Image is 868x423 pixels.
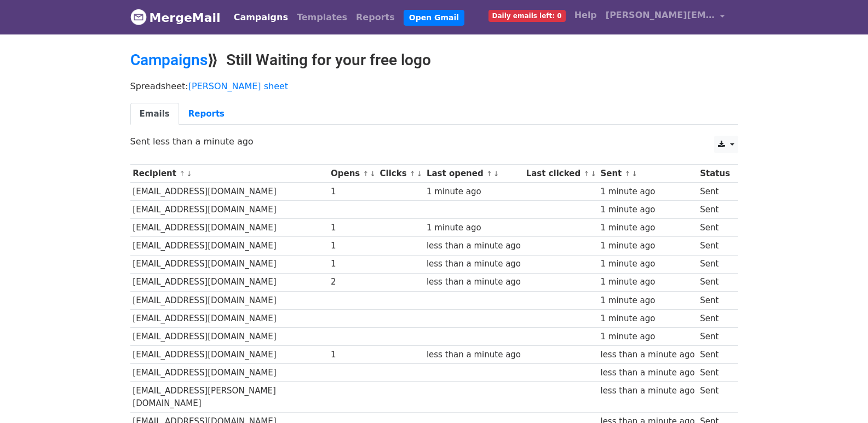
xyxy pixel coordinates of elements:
[625,170,631,178] a: ↑
[130,237,329,255] td: [EMAIL_ADDRESS][DOMAIN_NAME]
[130,51,738,69] h2: ⟫ Still Waiting for your free logo
[697,237,732,255] td: Sent
[488,10,566,22] span: Daily emails left: 0
[130,364,329,382] td: [EMAIL_ADDRESS][DOMAIN_NAME]
[697,309,732,327] td: Sent
[331,240,375,252] div: 1
[404,10,464,26] a: Open Gmail
[417,170,423,178] a: ↓
[427,186,521,198] div: 1 minute ago
[331,349,375,361] div: 1
[697,219,732,237] td: Sent
[697,165,732,183] th: Status
[524,165,598,183] th: Last clicked
[484,4,570,26] a: Daily emails left: 0
[493,170,499,178] a: ↓
[130,51,208,69] a: Campaigns
[697,291,732,309] td: Sent
[328,165,377,183] th: Opens
[370,170,376,178] a: ↓
[600,222,694,234] div: 1 minute ago
[600,349,694,361] div: less than a minute ago
[130,327,329,345] td: [EMAIL_ADDRESS][DOMAIN_NAME]
[590,170,596,178] a: ↓
[424,165,524,183] th: Last opened
[600,312,694,325] div: 1 minute ago
[600,258,694,270] div: 1 minute ago
[427,240,521,252] div: less than a minute ago
[697,201,732,219] td: Sent
[601,4,729,30] a: [PERSON_NAME][EMAIL_ADDRESS][DOMAIN_NAME]
[130,255,329,273] td: [EMAIL_ADDRESS][DOMAIN_NAME]
[606,9,715,22] span: [PERSON_NAME][EMAIL_ADDRESS][DOMAIN_NAME]
[486,170,492,178] a: ↑
[598,165,698,183] th: Sent
[130,103,179,125] a: Emails
[697,346,732,364] td: Sent
[697,364,732,382] td: Sent
[600,331,694,343] div: 1 minute ago
[130,382,329,413] td: [EMAIL_ADDRESS][PERSON_NAME][DOMAIN_NAME]
[583,170,589,178] a: ↑
[427,276,521,288] div: less than a minute ago
[600,186,694,198] div: 1 minute ago
[697,327,732,345] td: Sent
[130,273,329,291] td: [EMAIL_ADDRESS][DOMAIN_NAME]
[600,294,694,307] div: 1 minute ago
[697,183,732,201] td: Sent
[130,346,329,364] td: [EMAIL_ADDRESS][DOMAIN_NAME]
[130,6,221,29] a: MergeMail
[186,170,192,178] a: ↓
[600,276,694,288] div: 1 minute ago
[363,170,369,178] a: ↑
[179,170,185,178] a: ↑
[631,170,637,178] a: ↓
[600,367,694,379] div: less than a minute ago
[130,9,147,25] img: MergeMail logo
[427,222,521,234] div: 1 minute ago
[427,258,521,270] div: less than a minute ago
[331,258,375,270] div: 1
[427,349,521,361] div: less than a minute ago
[377,165,424,183] th: Clicks
[130,80,738,92] p: Spreadsheet:
[697,255,732,273] td: Sent
[570,4,601,26] a: Help
[229,7,292,28] a: Campaigns
[130,136,738,147] p: Sent less than a minute ago
[130,219,329,237] td: [EMAIL_ADDRESS][DOMAIN_NAME]
[130,201,329,219] td: [EMAIL_ADDRESS][DOMAIN_NAME]
[331,186,375,198] div: 1
[188,81,288,91] a: [PERSON_NAME] sheet
[292,7,352,28] a: Templates
[600,204,694,216] div: 1 minute ago
[600,240,694,252] div: 1 minute ago
[130,291,329,309] td: [EMAIL_ADDRESS][DOMAIN_NAME]
[697,273,732,291] td: Sent
[130,309,329,327] td: [EMAIL_ADDRESS][DOMAIN_NAME]
[179,103,234,125] a: Reports
[352,7,399,28] a: Reports
[410,170,416,178] a: ↑
[331,222,375,234] div: 1
[130,183,329,201] td: [EMAIL_ADDRESS][DOMAIN_NAME]
[600,385,694,397] div: less than a minute ago
[331,276,375,288] div: 2
[130,165,329,183] th: Recipient
[697,382,732,413] td: Sent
